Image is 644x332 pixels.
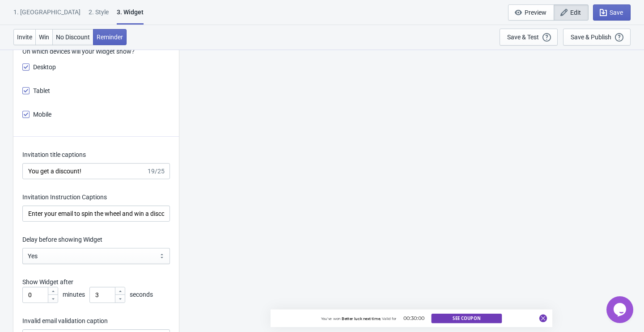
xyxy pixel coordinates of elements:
[380,316,396,321] span: , Valid for
[342,316,380,321] span: Better luck next time
[22,206,170,222] input: Enter your email to spin the wheel and win a discount
[56,34,90,41] span: No Discount
[22,235,102,244] label: Delay before showing Widget
[33,86,50,95] span: Tablet
[610,9,623,16] span: Save
[22,316,108,325] label: Invalid email validation caption
[52,29,93,45] button: No Discount
[396,315,431,322] div: 00:30:00
[22,193,107,202] label: Invitation Instruction Captions
[500,29,558,46] button: Save & Test
[130,291,153,298] span: seconds
[22,47,170,56] p: On which devices will your Widget show?
[570,9,581,16] span: Edit
[22,277,170,287] p: Show Widget after
[97,34,123,41] span: Reminder
[93,29,127,45] button: Reminder
[89,8,109,23] div: 2 . Style
[33,63,56,71] span: Desktop
[13,8,80,23] div: 1. [GEOGRAPHIC_DATA]
[563,29,631,46] button: Save & Publish
[33,110,51,119] span: Mobile
[593,4,631,21] button: Save
[321,316,341,321] span: You've won
[17,34,32,41] span: Invite
[63,291,85,298] span: minutes
[606,296,635,323] iframe: chat widget
[554,4,589,21] button: Edit
[508,4,554,21] button: Preview
[432,314,502,323] button: See Coupon
[571,34,611,41] div: Save & Publish
[39,34,49,41] span: Win
[117,8,144,25] div: 3. Widget
[507,34,539,41] div: Save & Test
[13,29,36,45] button: Invite
[525,9,547,16] span: Preview
[22,150,86,159] label: Invitation title captions
[35,29,53,45] button: Win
